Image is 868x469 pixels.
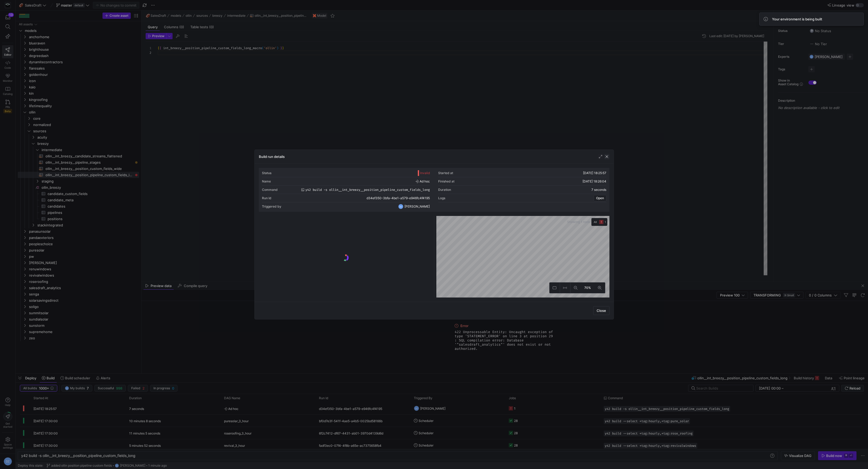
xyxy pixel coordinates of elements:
img: logo.gif [341,254,349,262]
span: [PERSON_NAME] [404,205,430,208]
h3: Build run details [259,155,285,159]
span: 1 [605,220,606,224]
span: [DATE] 18:26:04 [583,179,606,183]
div: Name [262,180,271,183]
div: Finished at [438,180,454,183]
button: 70% [581,283,595,293]
span: Close [597,308,606,313]
y42-duration: 7 seconds [591,188,606,192]
span: Your environment is being built [772,17,822,21]
span: Invalid [420,171,430,175]
span: Open [596,196,604,200]
div: DZ [398,204,403,209]
div: Command [262,188,278,192]
div: Triggered by [262,205,281,208]
div: Duration [438,188,451,192]
div: Started at [438,171,453,175]
span: Ad hoc [415,180,430,183]
span: Showing 1 node [567,220,591,224]
span: d34ef350-3bfa-4be1-a579-e946fc4f4195 [367,196,430,200]
div: Status [262,171,271,175]
div: Logs [438,196,445,200]
span: y42 build -s ollin__int_breezy__position_pipeline_custom_fields_long [305,188,430,192]
span: All [594,220,597,224]
button: Close [593,306,609,315]
span: 70% [583,285,592,291]
button: Open [594,195,606,201]
span: [DATE] 18:25:57 [583,171,606,175]
div: Run Id [262,196,271,200]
